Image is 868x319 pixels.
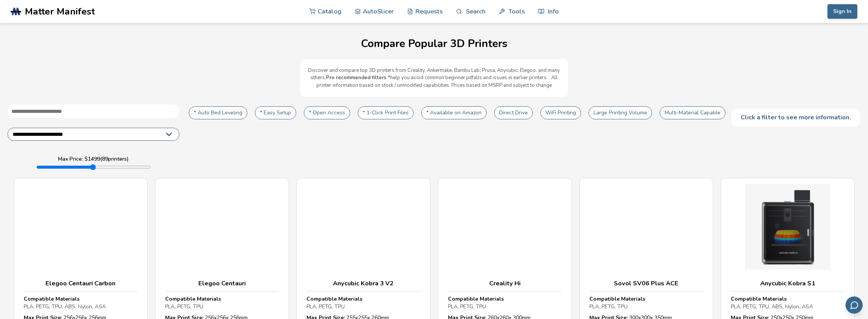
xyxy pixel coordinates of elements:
button: Large Printing Volume [589,106,652,119]
span: Matter Manifest [25,6,95,17]
h3: Elegoo Centauri [165,280,279,287]
button: Sign In [827,4,857,19]
button: * Easy Setup [255,106,296,119]
p: Discover and compare top 3D printers from Creality, Ankermake, Bambu Lab, Prusa, Anycubic, Elegoo... [308,67,560,90]
button: WiFi Printing [540,106,581,119]
span: PLA, PETG, TPU [589,303,628,310]
strong: Compatible Materials [448,295,504,303]
h3: Creality Hi [448,280,562,287]
span: PLA, PETG, TPU [307,303,345,310]
strong: Compatible Materials [731,295,787,303]
button: Multi-Material Capable [660,106,725,119]
h3: Anycubic Kobra S1 [731,280,845,287]
h1: Compare Popular 3D Printers [8,38,860,50]
div: Click a filter to see more information. [731,108,860,127]
span: PLA, PETG, TPU, ABS, Nylon, ASA [731,303,813,310]
button: * 1-Click Print Files [358,106,414,119]
span: PLA, PETG, TPU, ABS, Nylon, ASA [24,303,106,310]
button: Direct Drive [494,106,533,119]
h3: Sovol SV06 Plus ACE [589,280,703,287]
h3: Anycubic Kobra 3 V2 [307,280,420,287]
strong: Compatible Materials [307,295,362,303]
button: * Available on Amazon [421,106,487,119]
button: Send feedback via email [845,296,863,314]
strong: Compatible Materials [24,295,79,303]
button: * Open Access [304,106,350,119]
b: Pro recommended filters * [326,74,390,81]
span: PLA, PETG, TPU [165,303,203,310]
button: * Auto Bed Leveling [189,106,247,119]
span: PLA, PETG, TPU [448,303,486,310]
label: Max Price: $ 1499 ( 89 printers) [58,156,129,162]
strong: Compatible Materials [165,295,221,303]
strong: Compatible Materials [589,295,645,303]
h3: Elegoo Centauri Carbon [24,280,138,287]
